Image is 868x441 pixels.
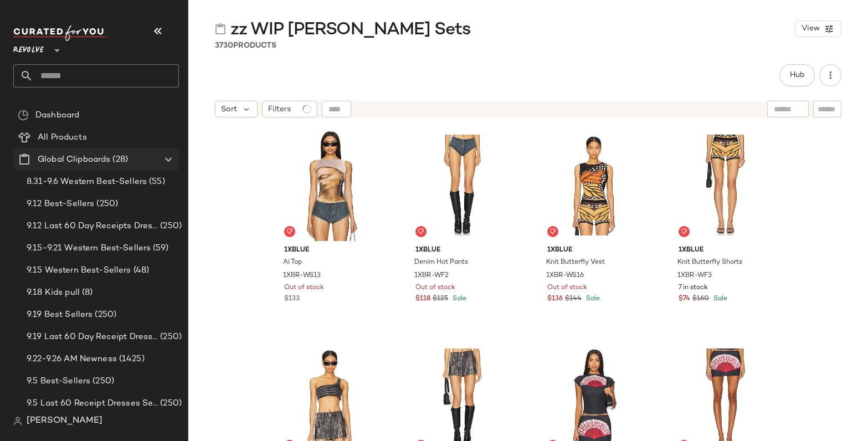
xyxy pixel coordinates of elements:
[547,294,563,304] span: $136
[215,42,233,50] span: 3730
[27,309,93,321] span: 9.19 Best Sellers
[415,245,509,255] span: 1XBLUE
[677,271,712,281] span: 1XBR-WF3
[230,19,470,41] span: zz WIP [PERSON_NAME] Sets
[679,283,708,293] span: 7 in stock
[692,294,709,304] span: $160
[283,271,321,281] span: 1XBR-WS13
[549,228,556,235] img: svg%3e
[681,228,687,235] img: svg%3e
[565,294,582,304] span: $144
[268,104,291,115] span: Filters
[284,294,300,304] span: $133
[415,283,455,293] span: Out of stock
[27,198,94,211] span: 9.12 Best-Sellers
[18,110,29,121] img: svg%3e
[80,286,93,299] span: (8)
[414,258,468,268] span: Denim Hot Pants
[795,20,841,37] button: View
[433,294,448,304] span: $125
[450,295,466,302] span: Sale
[679,245,772,255] span: 1XBLUE
[679,294,690,304] span: $74
[27,286,80,299] span: 9.18 Kids pull
[584,295,600,302] span: Sale
[151,242,168,255] span: (59)
[38,153,110,166] span: Global Clipboards
[547,245,641,255] span: 1XBLUE
[93,309,116,321] span: (250)
[27,242,151,255] span: 9.15-9.21 Western Best-Sellers
[27,176,147,188] span: 8.31-9.6 Western Best-Sellers
[415,294,430,304] span: $118
[13,38,44,58] span: Revolve
[38,131,87,144] span: All Products
[13,417,22,425] img: svg%3e
[27,331,158,343] span: 9.19 Last 60 Day Receipt Dresses Selling
[147,176,165,188] span: (55)
[27,397,158,410] span: 9.5 Last 60 Receipt Dresses Selling
[158,220,182,233] span: (250)
[221,104,237,115] span: Sort
[215,23,226,34] img: svg%3e
[13,25,107,41] img: cfy_white_logo.C9jOOHJF.svg
[215,40,276,52] div: Products
[27,375,90,388] span: 9.5 Best-Sellers
[158,397,182,410] span: (250)
[35,109,79,122] span: Dashboard
[27,220,158,233] span: 9.12 Last 60 Day Receipts Dresses
[131,264,150,277] span: (48)
[283,258,302,268] span: Ai Top
[284,245,378,255] span: 1XBLUE
[538,129,650,241] img: 1XBR-WS16_V1.jpg
[547,283,587,293] span: Out of stock
[801,24,820,33] span: View
[414,271,449,281] span: 1XBR-WF2
[284,283,324,293] span: Out of stock
[275,129,387,241] img: 1XBR-WS13_V1.jpg
[27,264,131,277] span: 9.15 Western Best-Sellers
[110,153,128,166] span: (28)
[789,71,805,80] span: Hub
[158,331,182,343] span: (250)
[711,295,727,302] span: Sale
[546,258,605,268] span: Knit Butterfly Vest
[670,129,781,241] img: 1XBR-WF3_V1.jpg
[117,353,145,366] span: (1425)
[677,258,742,268] span: Knit Butterfly Shorts
[27,414,102,428] span: [PERSON_NAME]
[407,129,518,241] img: 1XBR-WF2_V1.jpg
[94,198,118,211] span: (250)
[546,271,584,281] span: 1XBR-WS16
[27,353,117,366] span: 9.22-9.26 AM Newness
[90,375,114,388] span: (250)
[779,64,815,86] button: Hub
[418,228,424,235] img: svg%3e
[286,228,293,235] img: svg%3e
